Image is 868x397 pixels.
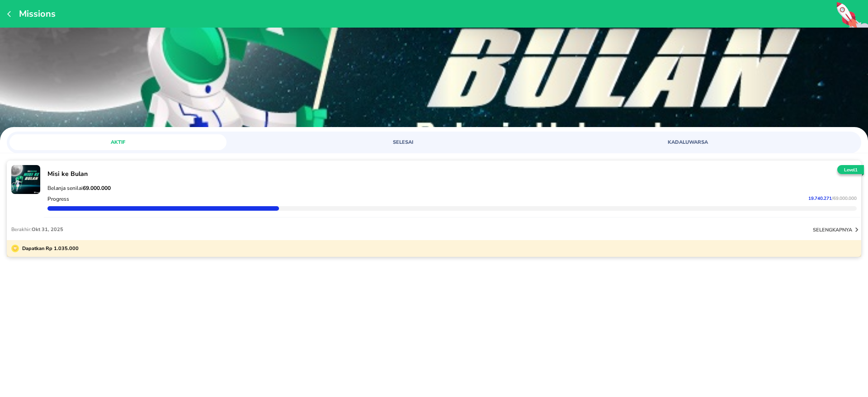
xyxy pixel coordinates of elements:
[300,139,506,146] span: SELESAI
[83,184,111,192] strong: 69.000.000
[11,165,40,194] img: mission-20541
[585,139,791,146] span: KADALUWARSA
[47,184,111,192] span: Belanja senilai
[832,195,857,202] span: / 69.000.000
[9,134,289,150] a: AKTIF
[808,195,832,202] span: 19.740.271
[47,170,857,178] p: Misi ke Bulan
[294,134,574,150] a: SELESAI
[7,132,861,150] div: loyalty mission tabs
[835,167,866,174] p: Level 1
[579,134,859,150] a: KADALUWARSA
[19,245,79,252] p: Dapatkan Rp 1.035.000
[15,139,221,146] span: AKTIF
[47,195,69,203] p: Progress
[14,8,56,20] p: Missions
[11,226,63,233] p: Berakhir:
[813,227,852,233] p: selengkapnya
[32,226,63,233] span: Okt 31, 2025
[813,225,861,234] button: selengkapnya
